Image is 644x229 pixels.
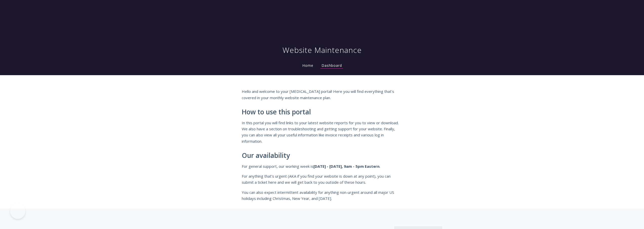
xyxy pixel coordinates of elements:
[242,189,402,202] p: You can also expect intermittent availability for anything non-urgent around all major US holiday...
[10,204,25,219] iframe: Toggle Customer Support
[242,108,402,116] h2: How to use this portal
[283,45,362,55] h1: Website Maintenance
[320,63,343,69] a: Dashboard
[313,164,379,169] strong: [DATE] - [DATE], 9am - 5pm Eastern
[242,152,402,159] h2: Our availability
[301,63,314,68] a: Home
[242,173,402,185] p: For anything that's urgent (AKA if you find your website is down at any point), you can submit a ...
[242,88,402,101] p: Hello and welcome to your [MEDICAL_DATA] portal! Here you will find everything that's covered in ...
[242,120,402,144] p: In this portal you will find links to your latest website reports for you to view or download. We...
[242,163,402,169] p: For general support, our working week is .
